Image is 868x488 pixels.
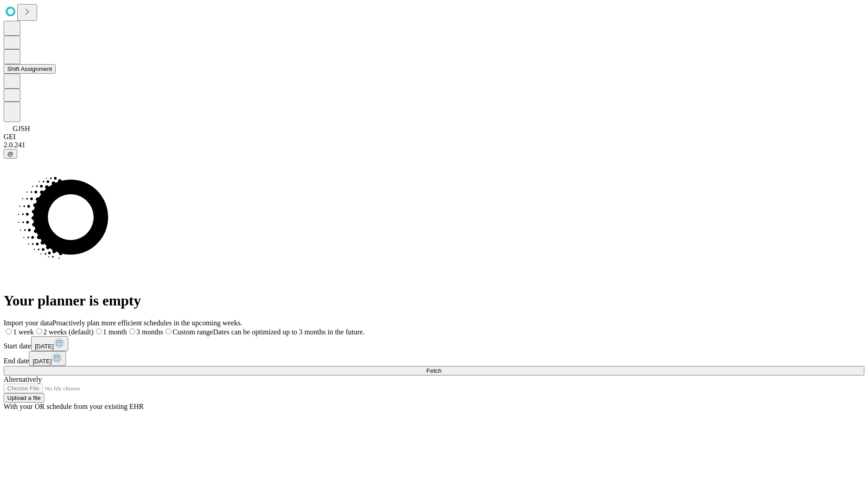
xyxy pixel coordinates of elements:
[4,351,864,366] div: End date
[4,393,44,403] button: Upload a file
[4,149,17,159] button: @
[4,403,144,410] span: With your OR schedule from your existing EHR
[35,343,54,350] span: [DATE]
[4,141,864,149] div: 2.0.241
[52,319,242,327] span: Proactively plan more efficient schedules in the upcoming weeks.
[173,328,213,336] span: Custom range
[426,367,441,374] span: Fetch
[31,336,68,351] button: [DATE]
[4,336,864,351] div: Start date
[7,150,14,157] span: @
[4,366,864,375] button: Fetch
[103,328,127,336] span: 1 month
[137,328,163,336] span: 3 months
[4,64,56,74] button: Shift Assignment
[36,328,42,334] input: 2 weeks (default)
[4,292,864,309] h1: Your planner is empty
[213,328,364,336] span: Dates can be optimized up to 3 months in the future.
[4,375,42,383] span: Alternatively
[165,328,171,334] input: Custom rangeDates can be optimized up to 3 months in the future.
[43,328,94,336] span: 2 weeks (default)
[4,319,52,327] span: Import your data
[33,358,52,365] span: [DATE]
[13,328,34,336] span: 1 week
[13,125,30,132] span: GJSH
[96,328,102,334] input: 1 month
[29,351,66,366] button: [DATE]
[6,328,12,334] input: 1 week
[4,133,864,141] div: GEI
[129,328,135,334] input: 3 months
